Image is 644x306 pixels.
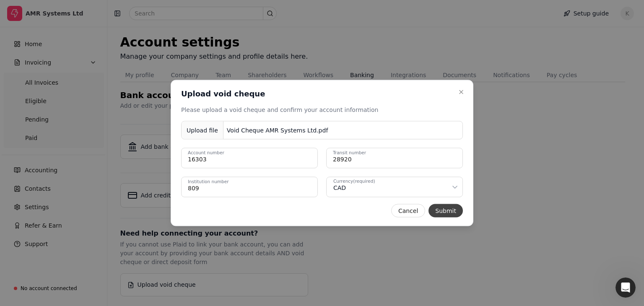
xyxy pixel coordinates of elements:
label: Account number [188,150,224,156]
button: Upload fileVoid Cheque AMR Systems Ltd.pdf [181,121,463,140]
label: Institution number [188,179,229,185]
label: Transit number [333,150,366,156]
h2: Upload void cheque [181,89,265,99]
div: Void Cheque AMR Systems Ltd.pdf [223,122,331,138]
iframe: Intercom live chat [615,277,636,298]
button: Submit [428,204,463,218]
div: Upload file [182,121,223,140]
div: Please upload a void cheque and confirm your account information [181,106,463,114]
button: Cancel [391,204,425,218]
div: Currency (required) [333,178,375,185]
